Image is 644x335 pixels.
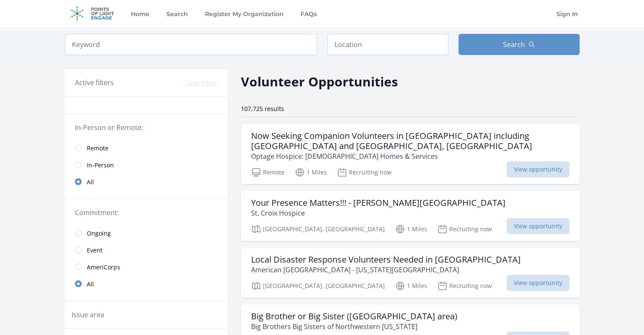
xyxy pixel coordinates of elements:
[87,263,120,271] span: AmeriCorps
[87,280,94,288] span: All
[75,122,217,133] legend: In-Person or Remote:
[75,208,217,218] legend: Commitment:
[87,178,94,186] span: All
[507,161,569,177] span: View opportunity
[87,161,114,169] span: In-Person
[241,191,580,241] a: Your Presence Matters!!! - [PERSON_NAME][GEOGRAPHIC_DATA] St. Croix Hospice [GEOGRAPHIC_DATA], [G...
[251,321,457,332] p: Big Brothers Big Sisters of Northwestern [US_STATE]
[395,224,427,234] p: 1 Miles
[251,198,506,208] h3: Your Presence Matters!!! - [PERSON_NAME][GEOGRAPHIC_DATA]
[87,144,108,152] span: Remote
[251,265,521,275] p: American [GEOGRAPHIC_DATA] - [US_STATE][GEOGRAPHIC_DATA]
[65,173,227,190] a: All
[295,167,327,177] p: 1 Miles
[241,248,580,298] a: Local Disaster Response Volunteers Needed in [GEOGRAPHIC_DATA] American [GEOGRAPHIC_DATA] - [US_S...
[72,310,104,320] legend: Issue area
[65,241,227,258] a: Event
[251,311,457,321] h3: Big Brother or Big Sister ([GEOGRAPHIC_DATA] area)
[251,255,521,265] h3: Local Disaster Response Volunteers Needed in [GEOGRAPHIC_DATA]
[459,34,580,55] button: Search
[251,224,385,234] p: [GEOGRAPHIC_DATA], [GEOGRAPHIC_DATA]
[395,281,427,291] p: 1 Miles
[241,105,284,113] span: 107,725 results
[251,281,385,291] p: [GEOGRAPHIC_DATA], [GEOGRAPHIC_DATA]
[507,275,569,291] span: View opportunity
[87,229,111,238] span: Ongoing
[437,224,492,234] p: Recruiting now
[241,124,580,184] a: Now Seeking Companion Volunteers in [GEOGRAPHIC_DATA] including [GEOGRAPHIC_DATA] and [GEOGRAPHIC...
[87,246,102,255] span: Event
[251,208,506,218] p: St. Croix Hospice
[337,167,392,177] p: Recruiting now
[251,131,569,151] h3: Now Seeking Companion Volunteers in [GEOGRAPHIC_DATA] including [GEOGRAPHIC_DATA] and [GEOGRAPHIC...
[327,34,448,55] input: Location
[65,139,227,156] a: Remote
[65,275,227,292] a: All
[185,79,217,87] button: Clear filters
[251,167,285,177] p: Remote
[437,281,492,291] p: Recruiting now
[65,34,317,55] input: Keyword
[503,39,525,50] span: Search
[241,72,398,91] h2: Volunteer Opportunities
[251,151,569,161] p: Optage Hospice: [DEMOGRAPHIC_DATA] Homes & Services
[65,156,227,173] a: In-Person
[75,78,114,88] h3: Active filters
[507,218,569,234] span: View opportunity
[65,224,227,241] a: Ongoing
[65,258,227,275] a: AmeriCorps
